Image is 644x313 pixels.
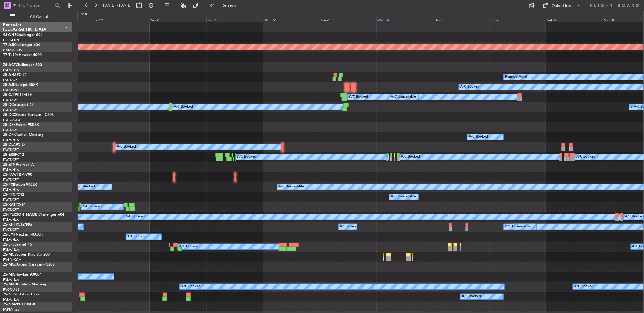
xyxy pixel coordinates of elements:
[3,118,20,122] a: FAGC/GCJ
[3,193,24,197] a: ZS-FTGPC12
[3,158,19,162] a: FACT/CPT
[3,283,17,286] span: ZS-MRH
[340,222,365,231] div: A/C Unavailable
[181,282,200,291] div: A/C Booked
[3,123,39,127] a: ZS-DEXFalcon 900EX
[3,237,19,242] a: FALA/HLA
[505,222,530,231] div: A/C Unavailable
[3,227,19,232] a: FACT/CPT
[3,143,16,147] span: ZS-DLA
[552,3,572,9] div: Quick Links
[3,78,19,82] a: FACT/CPT
[3,178,19,182] a: FACT/CPT
[207,1,243,10] button: Refresh
[3,183,37,187] a: ZS-FCIFalcon 900EX
[3,253,50,256] a: ZS-MCESuper King Air 200
[3,38,19,42] a: FLKK/LUN
[3,193,15,197] span: ZS-FTG
[3,173,17,177] span: ZS-FAW
[3,293,39,296] a: ZS-NGSCitation Ultra
[3,273,15,276] span: ZS-MIG
[3,103,34,107] a: ZS-DCALearjet 45
[376,17,433,22] div: Wed 24
[3,253,16,256] span: ZS-MCE
[3,213,38,217] span: ZS-[PERSON_NAME]
[320,17,376,22] div: Tue 23
[126,212,145,221] div: A/C Booked
[279,182,304,191] div: A/C Unavailable
[401,152,420,161] div: A/C Booked
[3,73,17,77] span: ZS-AHA
[174,103,193,112] div: A/C Booked
[3,98,19,102] a: FACT/CPT
[3,123,16,127] span: ZS-DEX
[3,83,16,87] span: ZS-AJD
[216,3,242,8] span: Refresh
[3,233,16,236] span: ZS-LMF
[546,17,603,22] div: Sat 27
[103,3,132,8] span: [DATE] - [DATE]
[3,257,21,262] a: FAGM/QRA
[3,297,19,302] a: FALA/HLA
[3,33,16,37] span: 9J-ONE
[3,113,16,117] span: ZS-DCC
[3,138,19,142] a: FALA/HLA
[3,243,32,246] a: ZS-LRJLearjet 45
[3,153,24,157] a: ZS-ERSPC12
[3,68,19,72] a: FALA/HLA
[79,12,89,17] div: [DATE]
[577,152,596,161] div: A/C Booked
[3,303,17,306] span: ZS-NMZ
[3,263,55,266] a: ZS-MGCGrand Caravan - C208
[3,293,16,296] span: ZS-NGS
[3,168,19,172] a: FALA/HLA
[93,17,150,22] div: Fri 19
[3,43,14,47] span: T7-AJI
[3,187,19,192] a: FALA/HLA
[3,128,19,132] a: FACT/CPT
[3,63,42,67] a: ZS-ACTChallenger 300
[3,203,25,207] a: ZS-KATPC-24
[3,48,22,52] a: DNMM/LOS
[391,93,416,102] div: A/C Unavailable
[3,53,42,57] a: T7-TJ104Hawker 4000
[76,182,95,191] div: A/C Booked
[3,283,46,286] a: ZS-MRHCitation Mustang
[3,148,19,152] a: FACT/CPT
[3,287,19,292] a: FAOR/JNB
[3,143,26,147] a: ZS-DLAPC-24
[3,63,16,67] span: ZS-ACT
[3,108,19,112] a: FACT/CPT
[3,43,40,47] a: T7-AJIChallenger 604
[3,33,42,37] a: 9J-ONEChallenger 604
[206,17,263,22] div: Sun 21
[3,93,32,97] a: ZS-CJTPC12/47E
[127,232,146,241] div: A/C Booked
[117,142,136,152] div: A/C Booked
[3,207,19,212] a: FACT/CPT
[3,307,20,312] a: FAPM/PZB
[3,73,27,77] a: ZS-AHAPC-24
[3,93,15,97] span: ZS-CJT
[505,73,527,82] div: Planned Maint
[3,233,43,236] a: ZS-LMFNextant 400XTi
[3,183,14,187] span: ZS-FCI
[3,303,35,306] a: ZS-NMZPC12 NGX
[3,113,54,117] a: ZS-DCCGrand Caravan - C208
[349,93,368,102] div: A/C Booked
[461,83,480,92] div: A/C Booked
[3,197,19,202] a: FACT/CPT
[3,83,38,87] a: ZS-AJDLearjet 45XR
[469,132,488,142] div: A/C Booked
[3,163,34,167] a: ZS-ETNPremier IA
[3,153,15,157] span: ZS-ERS
[16,15,64,19] span: All Aircraft
[3,223,16,227] span: ZS-KHT
[3,133,14,137] span: ZS-DFI
[3,247,19,252] a: FALA/HLA
[18,1,53,10] input: Trip Number
[3,243,15,246] span: ZS-LRJ
[263,17,320,22] div: Mon 22
[7,12,66,21] button: All Aircraft
[3,53,19,57] span: T7-TJ104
